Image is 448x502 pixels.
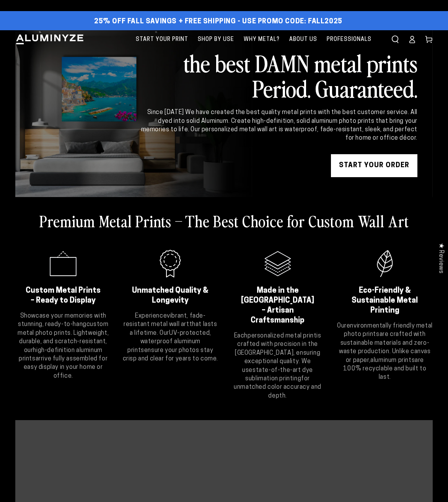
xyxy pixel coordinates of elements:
span: Start Your Print [136,35,188,44]
a: Shop By Use [194,30,238,49]
a: Start Your Print [132,30,192,49]
div: Click to open Judge.me floating reviews tab [433,237,448,279]
summary: Search our site [387,31,404,48]
strong: state-of-the-art dye sublimation printing [245,367,313,382]
h2: Made in the [GEOGRAPHIC_DATA] – Artisan Craftsmanship [239,286,316,326]
span: Professionals [327,35,371,44]
a: About Us [285,30,321,49]
span: Why Metal? [244,35,280,44]
p: Our are crafted with sustainable materials and zero-waste production. Unlike canvas or paper, are... [337,322,433,382]
h2: Premium Metal Prints – The Best Choice for Custom Wall Art [39,211,409,231]
a: Why Metal? [240,30,283,49]
h2: Custom Metal Prints – Ready to Display [25,286,101,306]
strong: aluminum prints [370,357,415,363]
div: Since [DATE] We have created the best quality metal prints with the best customer service. All dy... [140,108,417,143]
h2: Eco-Friendly & Sustainable Metal Printing [347,286,423,316]
a: Professionals [323,30,375,49]
strong: environmentally friendly metal photo prints [344,323,432,337]
a: START YOUR Order [331,154,417,177]
strong: UV-protected, waterproof aluminum prints [127,330,211,354]
span: Shop By Use [198,35,234,44]
h2: the best DAMN metal prints Period. Guaranteed. [140,50,417,101]
h2: Unmatched Quality & Longevity [132,286,209,306]
strong: vibrant, fade-resistant metal wall art [124,313,205,328]
p: Each is crafted with precision in the [GEOGRAPHIC_DATA], ensuring exceptional quality. We use for... [230,332,326,400]
strong: high-definition aluminum prints [19,347,103,362]
span: 25% off FALL Savings + Free Shipping - Use Promo Code: FALL2025 [94,18,342,26]
p: Experience that lasts a lifetime. Our ensure your photos stay crisp and clear for years to come. [122,312,218,363]
strong: custom metal photo prints [18,321,108,336]
img: Aluminyze [15,34,84,45]
span: About Us [289,35,317,44]
p: Showcase your memories with stunning, ready-to-hang . Lightweight, durable, and scratch-resistant... [15,312,111,380]
strong: personalized metal print [248,333,316,339]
